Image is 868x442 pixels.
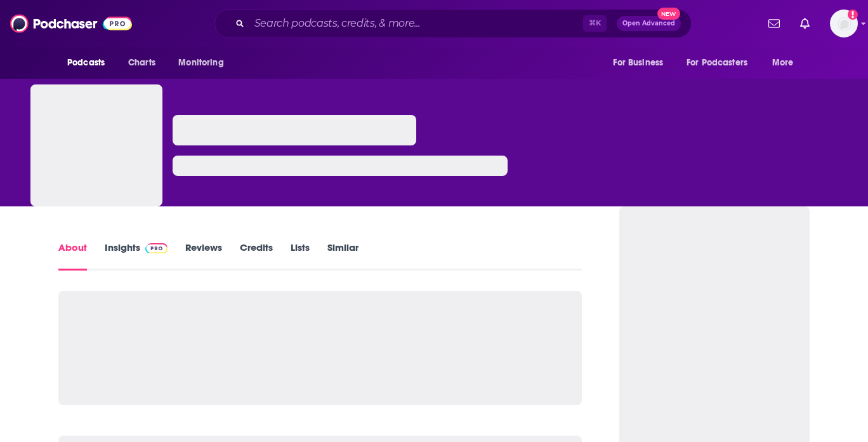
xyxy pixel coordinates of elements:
[687,54,747,72] span: For Podcasters
[763,13,785,34] a: Show notifications dropdown
[772,54,794,72] span: More
[604,51,679,75] button: open menu
[678,51,766,75] button: open menu
[58,241,87,271] a: About
[67,54,105,72] span: Podcasts
[105,241,168,271] a: InsightsPodchaser Pro
[622,20,675,27] span: Open Advanced
[169,51,240,75] button: open menu
[214,9,692,38] div: Search podcasts, credits, & more...
[178,54,223,72] span: Monitoring
[830,10,858,37] span: Logged in as jdelacruz
[583,15,607,32] span: ⌘ K
[657,8,680,20] span: New
[291,241,310,271] a: Lists
[848,10,858,20] svg: Add a profile image
[120,51,163,75] a: Charts
[249,13,583,34] input: Search podcasts, credits, & more...
[240,241,273,271] a: Credits
[10,11,132,36] img: Podchaser - Follow, Share and Rate Podcasts
[763,51,810,75] button: open menu
[58,51,121,75] button: open menu
[185,241,222,271] a: Reviews
[830,10,858,37] img: User Profile
[830,10,858,37] button: Show profile menu
[617,16,681,31] button: Open AdvancedNew
[128,54,155,72] span: Charts
[795,13,815,34] a: Show notifications dropdown
[327,241,358,271] a: Similar
[613,54,663,72] span: For Business
[145,243,168,253] img: Podchaser Pro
